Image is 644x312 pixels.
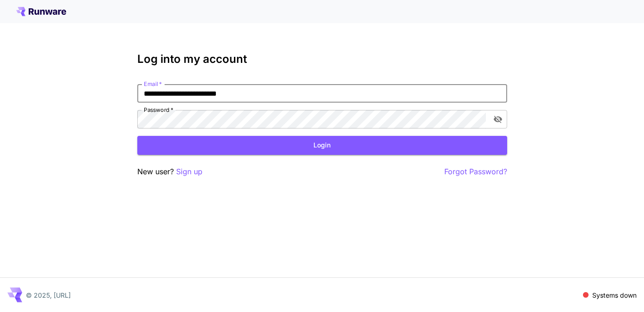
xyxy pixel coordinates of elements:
[176,166,202,177] button: Sign up
[144,80,162,88] label: Email
[144,106,173,114] label: Password
[137,53,507,66] h3: Log into my account
[26,290,71,300] p: © 2025, [URL]
[444,166,507,177] button: Forgot Password?
[592,290,637,300] p: Systems down
[137,136,507,155] button: Login
[137,166,202,177] p: New user?
[490,111,506,128] button: toggle password visibility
